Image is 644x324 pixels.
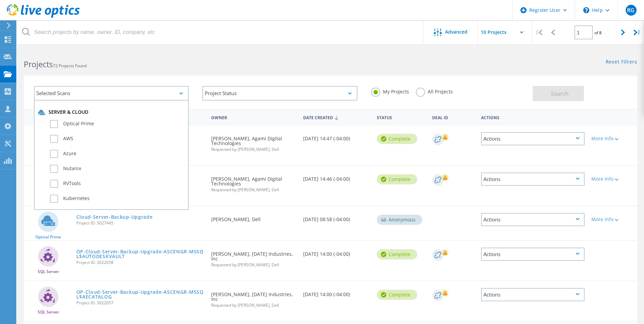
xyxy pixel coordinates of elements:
[583,7,589,13] svg: \n
[591,136,634,141] div: More Info
[211,147,296,151] span: Requested by [PERSON_NAME], Dell
[478,111,588,123] div: Actions
[300,241,373,263] div: [DATE] 14:00 (-04:00)
[202,86,357,101] div: Project Status
[377,249,417,259] div: Complete
[606,59,637,65] a: Reset Filters
[38,109,185,116] div: Server & Cloud
[76,249,205,259] a: OP-Cloud-Server-Backup-Upgrade-ASCENGR-MSSQL$AUTODESKVAULT
[211,188,296,192] span: Requested by [PERSON_NAME], Dell
[34,86,189,101] div: Selected Scans
[532,20,546,44] div: |
[416,88,453,94] label: All Projects
[208,125,300,158] div: [PERSON_NAME], Agami Digital Technologies
[208,241,300,274] div: [PERSON_NAME], [DATE] Industries, Inc
[208,281,300,314] div: [PERSON_NAME], [DATE] Industries, Inc
[551,90,569,97] span: Search
[76,215,153,219] a: Cloud-Server-Backup-Upgrade
[50,135,185,143] label: AWS
[50,120,185,128] label: Optical Prime
[300,206,373,229] div: [DATE] 08:58 (-04:00)
[53,63,87,69] span: 72 Projects Found
[445,30,467,34] span: Advanced
[481,288,585,301] div: Actions
[481,173,585,186] div: Actions
[76,260,205,265] span: Project ID: 3022058
[377,215,422,225] div: Anonymous
[35,235,61,239] span: Optical Prime
[300,125,373,148] div: [DATE] 14:47 (-04:00)
[50,180,185,188] label: RVTools
[211,303,296,307] span: Requested by [PERSON_NAME], Dell
[208,111,300,123] div: Owner
[211,263,296,267] span: Requested by [PERSON_NAME], Dell
[300,111,373,124] div: Date Created
[591,217,634,222] div: More Info
[373,111,429,123] div: Status
[371,88,409,94] label: My Projects
[627,7,634,13] span: RG
[377,134,417,144] div: Complete
[17,20,424,44] input: Search projects by name, owner, ID, company, etc
[591,177,634,181] div: More Info
[429,111,478,123] div: Deal Id
[481,248,585,261] div: Actions
[50,165,185,173] label: Nutanix
[24,59,53,70] b: Projects
[208,166,300,199] div: [PERSON_NAME], Agami Digital Technologies
[50,195,185,203] label: Kubernetes
[300,281,373,304] div: [DATE] 14:00 (-04:00)
[76,301,205,305] span: Project ID: 3022057
[377,174,417,184] div: Complete
[208,206,300,229] div: [PERSON_NAME], Dell
[630,20,644,44] div: |
[481,132,585,145] div: Actions
[533,86,584,101] button: Search
[38,270,59,274] span: SQL Server
[38,310,59,314] span: SQL Server
[377,290,417,300] div: Complete
[594,30,602,36] span: of 8
[50,150,185,158] label: Azure
[481,213,585,226] div: Actions
[7,14,80,19] a: Live Optics Dashboard
[76,290,205,299] a: OP-Cloud-Server-Backup-Upgrade-ASCENGR-MSSQL$AECATALOG
[300,166,373,188] div: [DATE] 14:46 (-04:00)
[76,221,205,225] span: Project ID: 3027445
